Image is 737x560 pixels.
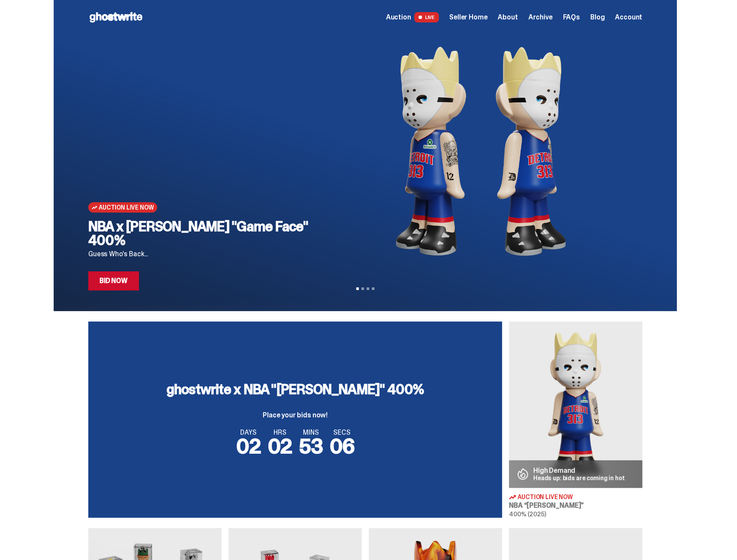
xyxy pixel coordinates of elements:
button: View slide 3 [367,287,369,290]
img: NBA x Eminem "Game Face" 400% [333,35,628,268]
a: Bid Now [88,271,139,290]
span: 53 [299,433,323,460]
a: Archive [528,14,552,21]
span: MINS [299,429,323,436]
h2: NBA x [PERSON_NAME] "Game Face" 400% [88,220,319,247]
p: Place your bids now! [167,412,424,419]
h3: ghostwrite x NBA "[PERSON_NAME]" 400% [167,382,424,396]
a: Auction LIVE [386,12,439,22]
button: View slide 2 [361,287,364,290]
p: High Demand [533,467,625,474]
a: Blog [590,14,605,21]
span: Auction Live Now [99,204,154,211]
span: Auction [386,14,411,21]
p: Heads up: bids are coming in hot [533,475,625,481]
h3: NBA “[PERSON_NAME]” [509,502,642,509]
span: 06 [330,433,354,460]
a: Seller Home [449,14,487,21]
button: View slide 1 [356,287,359,290]
span: SECS [330,429,354,436]
button: View slide 4 [372,287,374,290]
a: About [498,14,518,21]
p: Guess Who's Back... [88,251,319,258]
span: 400% (2025) [509,510,546,518]
span: Auction Live Now [518,494,573,500]
a: Account [615,14,642,21]
span: 02 [267,433,292,460]
span: 02 [236,433,261,460]
a: Eminem High Demand Heads up: bids are coming in hot Auction Live Now [509,321,642,518]
a: FAQs [563,14,579,21]
span: LIVE [414,12,439,22]
span: HRS [267,429,292,436]
img: Eminem [509,321,642,488]
span: DAYS [236,429,261,436]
